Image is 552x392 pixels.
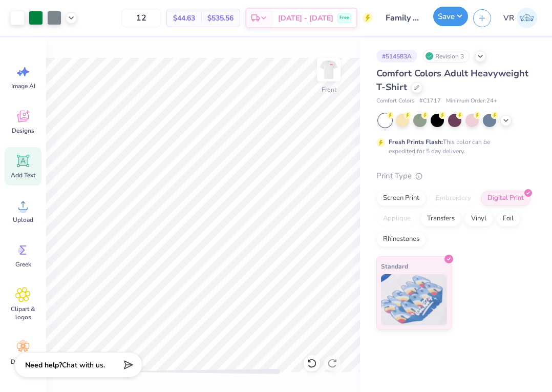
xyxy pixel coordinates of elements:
span: VR [503,12,514,24]
div: Embroidery [429,191,478,206]
span: Comfort Colors [376,97,414,106]
input: Untitled Design [378,8,428,28]
div: # 514583A [376,50,417,63]
div: Foil [496,211,520,226]
span: Chat with us. [62,360,105,370]
img: Val Rhey Lodueta [517,8,537,28]
span: Greek [15,260,31,269]
div: Digital Print [481,191,530,206]
span: Add Text [11,171,35,179]
div: Front [322,85,336,94]
span: Minimum Order: 24 + [446,97,497,106]
span: Clipart & logos [6,305,40,321]
span: Image AI [11,82,35,90]
button: Save [433,7,468,26]
div: Applique [376,211,417,226]
div: Revision 3 [422,50,470,63]
span: Standard [381,261,408,272]
span: Upload [13,216,33,224]
span: Free [339,14,349,22]
strong: Fresh Prints Flash: [389,138,443,146]
div: This color can be expedited for 5 day delivery. [389,137,515,156]
span: $535.56 [207,13,233,24]
div: Transfers [420,211,461,226]
a: VR [499,8,542,28]
span: Decorate [11,358,35,366]
div: Vinyl [464,211,493,226]
span: Designs [12,127,34,135]
span: # C1717 [419,97,441,106]
span: Comfort Colors Adult Heavyweight T-Shirt [376,67,528,93]
span: $44.63 [173,13,195,24]
div: Rhinestones [376,232,426,247]
div: Screen Print [376,191,426,206]
img: Standard [381,274,447,325]
strong: Need help? [25,360,62,370]
img: Front [319,59,339,80]
input: – – [121,9,161,27]
span: [DATE] - [DATE] [278,13,333,24]
div: Print Type [376,170,532,182]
